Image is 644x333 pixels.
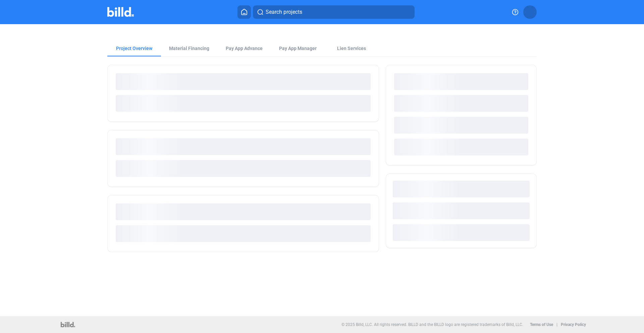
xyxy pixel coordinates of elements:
[116,138,371,155] div: loading
[394,95,528,112] div: loading
[394,139,528,155] div: loading
[341,322,523,327] p: © 2025 Billd, LLC. All rights reserved. BILLD and the BILLD logo are registered trademarks of Bil...
[279,45,317,52] span: Pay App Manager
[556,322,557,327] p: |
[394,73,528,90] div: loading
[266,8,302,16] span: Search projects
[116,203,371,220] div: loading
[116,45,152,52] div: Project Overview
[253,5,415,19] button: Search projects
[530,322,553,327] b: Terms of Use
[116,160,371,177] div: loading
[116,225,371,242] div: loading
[561,322,586,327] b: Privacy Policy
[393,224,530,241] div: loading
[116,95,371,112] div: loading
[169,45,209,52] div: Material Financing
[393,202,530,219] div: loading
[226,45,263,52] div: Pay App Advance
[393,181,530,197] div: loading
[116,73,371,90] div: loading
[107,7,134,17] img: Billd Company Logo
[337,45,366,52] div: Lien Services
[61,322,75,327] img: logo
[394,117,528,134] div: loading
